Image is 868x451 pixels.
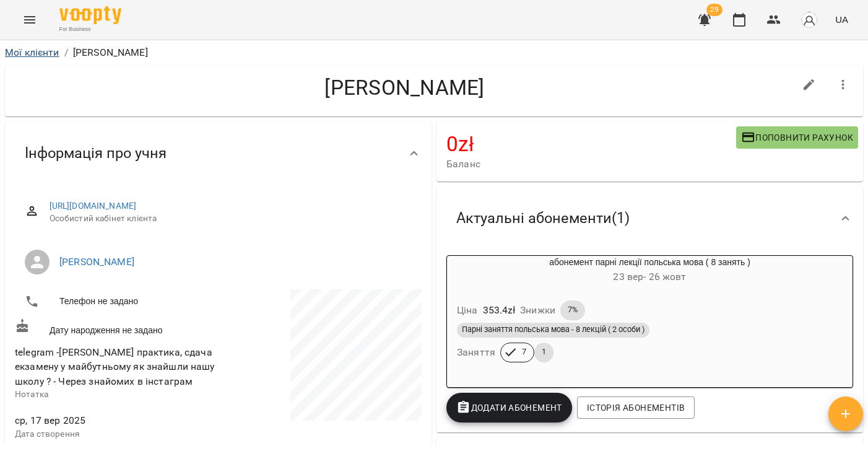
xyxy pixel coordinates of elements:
span: UA [835,13,848,26]
span: Баланс [446,157,736,172]
button: абонемент парні лекції польська мова ( 8 занять )23 вер- 26 жовтЦіна353.4złЗнижки7%Парні заняття ... [447,256,853,377]
li: Телефон не задано [15,289,216,314]
p: 353.4 zł [483,303,516,318]
span: Актуальні абонементи ( 1 ) [456,209,630,228]
span: 7 [514,346,534,357]
a: [PERSON_NAME] [59,256,134,268]
img: Voopty Logo [59,6,121,24]
span: 29 [706,4,723,16]
span: Особистий кабінет клієнта [50,212,412,225]
span: ср, 17 вер 2025 [15,413,216,428]
span: 1 [534,346,553,357]
span: For Business [59,25,121,33]
span: Інформація про учня [25,144,167,163]
span: 23 вер - 26 жовт [613,271,686,282]
a: [URL][DOMAIN_NAME] [50,201,137,211]
span: Історія абонементів [587,400,685,415]
div: абонемент парні лекції польська мова ( 8 занять ) [447,256,853,286]
span: Поповнити рахунок [741,130,853,145]
button: UA [830,8,853,31]
div: Дату народження не задано [12,316,219,339]
span: Парні заняття польська мова - 8 лекцій ( 2 особи ) [457,324,649,335]
button: Menu [15,5,45,35]
li: / [64,45,68,60]
a: Мої клієнти [5,46,59,58]
span: telegram -[PERSON_NAME] практика, сдача екзамену у майбутньому як знайшли нашу школу ? - Через зн... [15,346,215,387]
button: Історія абонементів [577,396,695,419]
h6: Знижки [520,302,555,319]
button: Додати Абонемент [446,393,572,423]
span: 7% [560,304,585,315]
p: Дата створення [15,428,216,440]
span: Додати Абонемент [456,400,562,415]
button: Поповнити рахунок [736,126,858,149]
div: Інформація про учня [5,121,432,185]
p: [PERSON_NAME] [73,45,148,60]
h4: [PERSON_NAME] [15,75,794,100]
h6: Ціна [457,302,478,319]
div: Актуальні абонементи(1) [436,186,863,250]
p: Нотатка [15,388,216,401]
img: avatar_s.png [801,11,818,28]
h4: 0 zł [446,131,736,157]
nav: breadcrumb [5,45,863,60]
h6: Заняття [457,344,495,361]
